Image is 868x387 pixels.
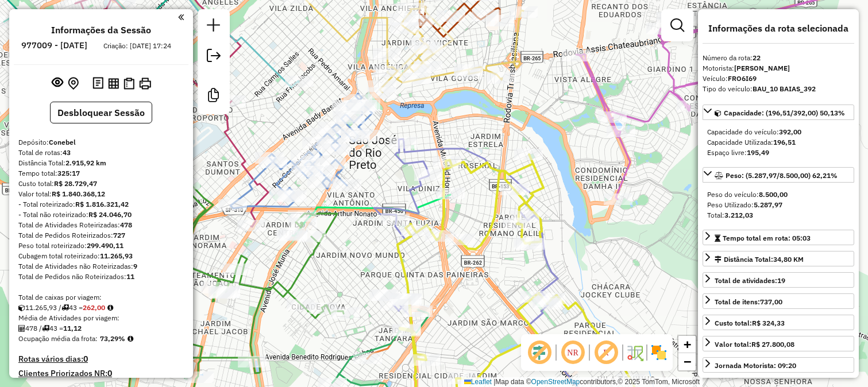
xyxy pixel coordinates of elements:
button: Visualizar Romaneio [121,75,137,92]
div: Motorista: [703,63,854,73]
strong: R$ 1.816.321,42 [75,200,129,208]
span: Total de atividades: [715,276,785,285]
div: Depósito: [18,137,184,148]
span: Exibir deslocamento [526,339,553,366]
strong: 43 [63,148,71,157]
a: Nova sessão e pesquisa [202,14,225,40]
strong: 11 [126,272,134,281]
span: | [493,378,495,386]
div: Total de Pedidos Roteirizados: [18,230,184,241]
span: 34,80 KM [773,255,804,264]
strong: 325:17 [57,169,80,177]
a: Peso: (5.287,97/8.500,00) 62,21% [703,167,854,183]
div: Total: [707,210,850,220]
div: Peso: (5.287,97/8.500,00) 62,21% [703,185,854,225]
strong: R$ 324,33 [752,319,785,327]
h4: Clientes Priorizados NR: [18,369,184,378]
button: Centralizar mapa no depósito ou ponto de apoio [65,75,81,92]
div: Total de rotas: [18,148,184,158]
strong: 299.490,11 [87,241,124,250]
button: Logs desbloquear sessão [90,75,106,92]
span: Tempo total em rota: 05:03 [723,234,811,242]
i: Cubagem total roteirizado [18,304,25,311]
div: Total de Atividades não Roteirizadas: [18,261,184,272]
a: Valor total:R$ 27.800,08 [703,336,854,351]
strong: R$ 1.840.368,12 [52,189,105,198]
span: Ocupação média da frota: [18,334,98,343]
strong: FRO6I69 [728,74,757,83]
strong: 196,51 [773,138,796,146]
strong: 478 [120,220,132,229]
div: 478 / 43 = [18,323,184,334]
div: Número da rota: [703,53,854,63]
span: Peso: (5.287,97/8.500,00) 62,21% [726,171,838,180]
strong: R$ 28.729,47 [54,179,97,188]
a: Clique aqui para minimizar o painel [178,10,184,24]
div: Total de caixas por viagem: [18,292,184,303]
div: Custo total: [715,318,785,328]
a: Zoom in [678,336,696,353]
a: Total de itens:737,00 [703,293,854,309]
strong: 22 [753,53,761,62]
a: Distância Total:34,80 KM [703,251,854,266]
span: − [684,354,691,369]
div: - Total não roteirizado: [18,210,184,220]
strong: 727 [113,231,125,239]
i: Total de rotas [42,325,49,332]
a: Criar modelo [202,84,225,110]
span: + [684,337,691,351]
strong: 0 [83,354,88,364]
div: Atividade não roteirizada - RENATA USTULIN [425,230,454,242]
div: Tempo total: [18,168,184,179]
div: Custo total: [18,179,184,189]
span: Peso do veículo: [707,190,788,199]
span: Exibir rótulo [592,339,620,366]
a: Total de atividades:19 [703,272,854,288]
div: Média de Atividades por viagem: [18,313,184,323]
strong: 737,00 [760,297,782,306]
strong: 19 [777,276,785,285]
div: Distância Total: [715,254,804,265]
strong: [PERSON_NAME] [734,64,790,72]
div: Tipo do veículo: [703,84,854,94]
div: 11.265,93 / 43 = [18,303,184,313]
div: Peso total roteirizado: [18,241,184,251]
a: Custo total:R$ 324,33 [703,315,854,330]
div: Valor total: [715,339,794,350]
strong: Conebel [49,138,76,146]
div: Veículo: [703,73,854,84]
div: Valor total: [18,189,184,199]
h4: Informações da rota selecionada [703,23,854,34]
i: Total de rotas [61,304,69,311]
div: - Total roteirizado: [18,199,184,210]
h4: Informações da Sessão [51,25,151,36]
i: Meta Caixas/viagem: 277,58 Diferença: -15,58 [107,304,113,311]
h6: 977009 - [DATE] [21,40,87,51]
strong: 262,00 [83,303,105,312]
button: Imprimir Rotas [137,75,153,92]
a: OpenStreetMap [531,378,580,386]
div: Espaço livre: [707,148,850,158]
strong: 3.212,03 [724,211,753,219]
strong: 73,29% [100,334,125,343]
div: Capacidade do veículo: [707,127,850,137]
div: Capacidade: (196,51/392,00) 50,13% [703,122,854,162]
a: Capacidade: (196,51/392,00) 50,13% [703,105,854,120]
img: Exibir/Ocultar setores [650,343,668,362]
button: Desbloquear Sessão [50,102,152,123]
i: Total de Atividades [18,325,25,332]
div: Total de Pedidos não Roteirizados: [18,272,184,282]
button: Visualizar relatório de Roteirização [106,75,121,91]
div: Total de Atividades Roteirizadas: [18,220,184,230]
a: Exibir filtros [666,14,689,37]
strong: 9 [133,262,137,270]
div: Map data © contributors,© 2025 TomTom, Microsoft [461,377,703,387]
strong: 0 [107,368,112,378]
div: Distância Total: [18,158,184,168]
div: Capacidade Utilizada: [707,137,850,148]
strong: 11,12 [63,324,82,332]
div: Cubagem total roteirizado: [18,251,184,261]
button: Exibir sessão original [49,74,65,92]
a: Exportar sessão [202,44,225,70]
span: Ocultar NR [559,339,587,366]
